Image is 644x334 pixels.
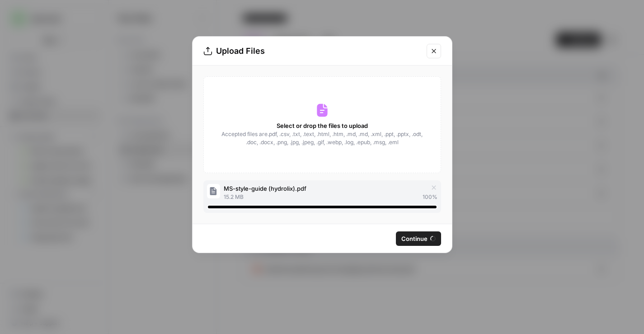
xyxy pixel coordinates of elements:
span: Accepted files are .pdf, .csv, .txt, .text, .html, .htm, .md, .md, .xml, .ppt, .pptx, .odt, .doc,... [221,130,423,146]
span: 15.2 MB [224,193,244,201]
span: Continue [401,234,428,243]
button: Close modal [427,44,441,58]
span: Select or drop the files to upload [277,121,368,130]
button: Continue [396,231,441,246]
span: MS-style-guide (hydrolix).pdf [224,184,306,193]
div: Upload Files [203,45,421,57]
span: 100 % [423,193,437,201]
